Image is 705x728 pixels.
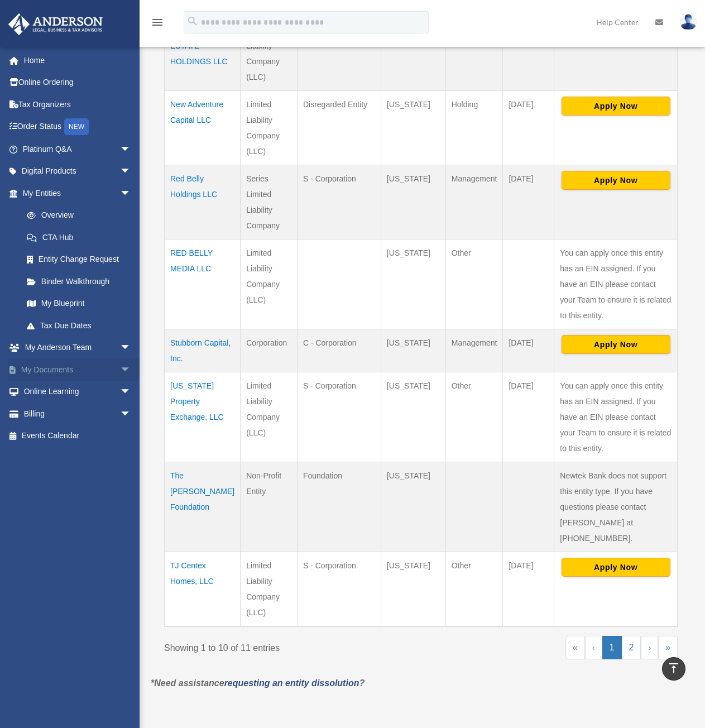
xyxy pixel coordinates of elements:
span: arrow_drop_down [120,381,142,404]
td: The [PERSON_NAME] Foundation [165,462,241,552]
td: Management [445,165,503,239]
td: Limited Liability Company (LLC) [241,16,298,90]
td: Limited Liability Company (LLC) [241,552,298,626]
a: First [565,636,585,659]
div: Showing 1 to 10 of 11 entries [164,636,413,656]
a: Home [8,49,148,71]
td: Limited Liability Company (LLC) [241,372,298,462]
td: JSI REAL ESTATE HOLDINGS LLC [165,16,241,90]
a: 1 [602,636,622,659]
td: [DATE] [503,165,554,239]
span: arrow_drop_down [120,403,142,425]
a: My Documentsarrow_drop_down [8,358,148,381]
td: Disregarded Entity [297,16,381,90]
a: My Entitiesarrow_drop_down [8,182,142,204]
button: Apply Now [562,97,670,116]
a: Platinum Q&Aarrow_drop_down [8,138,148,160]
td: S - Corporation [297,165,381,239]
td: [DATE] [503,372,554,462]
td: TJ Centex Homes, LLC [165,552,241,626]
td: Non-Profit Entity [241,462,298,552]
a: My Blueprint [16,293,142,315]
div: NEW [64,118,89,135]
td: S - Corporation [297,552,381,626]
a: My Anderson Teamarrow_drop_down [8,337,148,359]
span: arrow_drop_down [120,337,142,360]
i: vertical_align_top [667,662,680,675]
td: [DATE] [503,329,554,372]
td: Other [445,239,503,329]
a: CTA Hub [16,226,142,248]
td: Holding [445,90,503,165]
td: Red Belly Holdings LLC [165,165,241,239]
td: You can apply once this entity has an EIN assigned. If you have an EIN please contact your Team t... [554,239,678,329]
td: [US_STATE] [381,165,445,239]
td: S - Corporation [297,372,381,462]
td: Limited Liability Company (LLC) [241,239,298,329]
a: menu [151,20,164,29]
a: Previous [585,636,602,659]
img: Anderson Advisors Platinum Portal [5,13,106,35]
a: Billingarrow_drop_down [8,403,148,425]
a: Overview [16,204,137,227]
td: Stubborn Capital, Inc. [165,329,241,372]
i: search [186,15,199,27]
button: Apply Now [562,558,670,577]
td: Limited Liability Company (LLC) [241,90,298,165]
td: [DATE] [503,90,554,165]
button: Apply Now [562,171,670,190]
span: arrow_drop_down [120,358,142,381]
span: arrow_drop_down [120,160,142,183]
span: arrow_drop_down [120,182,142,205]
i: menu [151,16,164,29]
button: Apply Now [562,335,670,354]
td: C - Corporation [297,329,381,372]
a: requesting an entity dissolution [224,678,359,688]
td: Disregarded Entity [297,90,381,165]
td: Foundation [297,462,381,552]
a: vertical_align_top [662,657,685,681]
a: Online Ordering [8,71,148,94]
td: [US_STATE] [381,462,445,552]
td: [US_STATE] Property Exchange, LLC [165,372,241,462]
a: Next [641,636,658,659]
a: Order StatusNEW [8,116,148,138]
a: Entity Change Request [16,248,142,271]
a: Last [658,636,678,659]
a: Tax Due Dates [16,314,142,337]
td: New Adventure Capital LLC [165,90,241,165]
a: Online Learningarrow_drop_down [8,381,148,403]
td: [US_STATE] [381,552,445,626]
td: Newtek Bank does not support this entity type. If you have questions please contact [PERSON_NAME]... [554,462,678,552]
td: Series Limited Liability Company [241,165,298,239]
td: You can apply once this entity has an EIN assigned. If you have an EIN please contact your Team t... [554,372,678,462]
td: Other [445,552,503,626]
a: Tax Organizers [8,93,148,116]
td: [US_STATE] [381,239,445,329]
td: [US_STATE] [381,90,445,165]
img: User Pic [680,14,697,30]
td: Corporation [241,329,298,372]
td: [US_STATE] [381,329,445,372]
td: RED BELLY MEDIA LLC [165,239,241,329]
a: 2 [622,636,641,659]
a: Digital Productsarrow_drop_down [8,160,148,183]
td: Other [445,16,503,90]
td: [US_STATE] [381,372,445,462]
em: *Need assistance ? [151,678,365,688]
td: [DATE] [503,552,554,626]
td: Management [445,329,503,372]
span: arrow_drop_down [120,138,142,161]
td: Other [445,372,503,462]
td: [US_STATE] [381,16,445,90]
a: Events Calendar [8,425,148,447]
a: Binder Walkthrough [16,270,142,293]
